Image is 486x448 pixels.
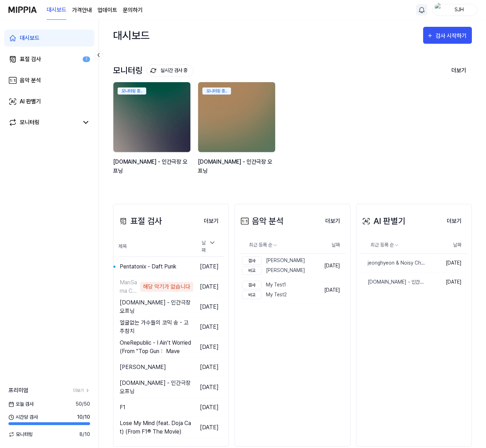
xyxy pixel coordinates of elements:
[140,282,193,292] div: 해당 악기가 없습니다
[361,215,405,228] div: AI 판별기
[193,317,224,337] td: [DATE]
[113,65,194,77] div: 모니터링
[83,56,90,62] div: 1
[435,3,443,17] img: profile
[193,417,224,437] td: [DATE]
[417,6,426,14] img: 알림
[242,256,262,265] div: 검사
[361,254,426,272] a: jeonghyeon & Noisy Choice - Too Far | Future House | NCS - Copyright Free Music
[8,118,79,127] a: 모니터링
[123,6,143,14] a: 문의하기
[193,357,224,377] td: [DATE]
[20,97,41,106] div: AI 판별기
[120,403,125,412] div: F1
[120,262,176,271] div: Pentatonix - Daft Punk
[426,273,467,292] td: [DATE]
[242,291,287,299] div: My Test2
[432,4,478,16] button: profileSJH
[441,214,467,228] button: 더보기
[198,214,224,228] button: 더보기
[193,277,224,297] td: [DATE]
[242,266,305,275] div: [PERSON_NAME]
[319,237,346,254] th: 날짜
[242,291,262,299] div: 비교
[120,278,138,295] div: ManSama Comic Dance
[202,87,231,95] div: 모니터링 중..
[426,254,467,273] td: [DATE]
[79,431,90,438] span: 8 / 10
[4,51,94,68] a: 표절 검사1
[113,27,150,44] div: 대시보드
[361,273,426,291] a: [DOMAIN_NAME] - 인간극장 오프닝
[113,82,190,152] img: backgroundIamge
[193,377,224,397] td: [DATE]
[73,387,90,394] a: 더보기
[120,298,193,315] div: [DOMAIN_NAME] - 인간극장 오프닝
[423,27,472,44] button: 검사 시작하기
[435,31,468,41] div: 검사 시작하기
[20,118,40,127] div: 모니터링
[20,55,41,63] div: 표절 검사
[150,68,156,73] img: monitoring Icon
[242,281,287,289] div: My Test1
[198,82,277,183] a: 모니터링 중..backgroundIamge[DOMAIN_NAME] - 인간극장 오프닝
[118,87,146,95] div: 모니터링 중..
[319,278,346,302] td: [DATE]
[113,82,192,183] a: 모니터링 중..backgroundIamge[DOMAIN_NAME] - 인간극장 오프닝
[120,379,193,396] div: [DOMAIN_NAME] - 인간극장 오프닝
[4,72,94,89] a: 음악 분석
[4,93,94,110] a: AI 판별기
[4,30,94,47] a: 대시보드
[76,400,90,408] span: 50 / 50
[8,431,33,438] span: 모니터링
[426,237,467,254] th: 날짜
[120,339,193,356] div: OneRepublic - I Ain’t Worried (From “Top Gun： Mave
[198,82,275,152] img: backgroundIamge
[193,337,224,357] td: [DATE]
[193,256,224,277] td: [DATE]
[445,6,473,13] div: SJH
[242,266,262,275] div: 비교
[8,400,34,408] span: 오늘 검사
[72,6,92,14] button: 가격안내
[242,256,305,265] div: [PERSON_NAME]
[113,157,192,175] div: [DOMAIN_NAME] - 인간극장 오프닝
[118,237,193,257] th: 제목
[8,413,38,421] span: 시간당 검사
[120,363,166,371] div: [PERSON_NAME]
[118,215,162,228] div: 표절 검사
[8,386,28,395] span: 프리미엄
[320,214,346,228] button: 더보기
[193,397,224,417] td: [DATE]
[47,0,66,20] a: 대시보드
[239,215,284,228] div: 음악 분석
[97,6,117,14] a: 업데이트
[20,76,41,85] div: 음악 분석
[446,63,472,78] button: 더보기
[77,413,90,421] span: 10 / 10
[147,65,194,77] button: 실시간 검사 중
[20,34,40,42] div: 대시보드
[193,297,224,317] td: [DATE]
[239,254,319,278] a: 검사[PERSON_NAME]비교[PERSON_NAME]
[242,281,262,289] div: 검사
[199,237,219,256] div: 날짜
[120,419,193,436] div: Lose My Mind (feat. Doja Cat) (From F1® The Movie)
[120,319,193,335] div: 얼굴없는 가수들의 코믹 송 - 고추참치
[361,278,426,286] div: [DOMAIN_NAME] - 인간극장 오프닝
[319,254,346,278] td: [DATE]
[239,278,319,302] a: 검사My Test1비교My Test2
[361,259,426,267] div: jeonghyeon & Noisy Choice - Too Far | Future House | NCS - Copyright Free Music
[198,157,277,175] div: [DOMAIN_NAME] - 인간극장 오프닝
